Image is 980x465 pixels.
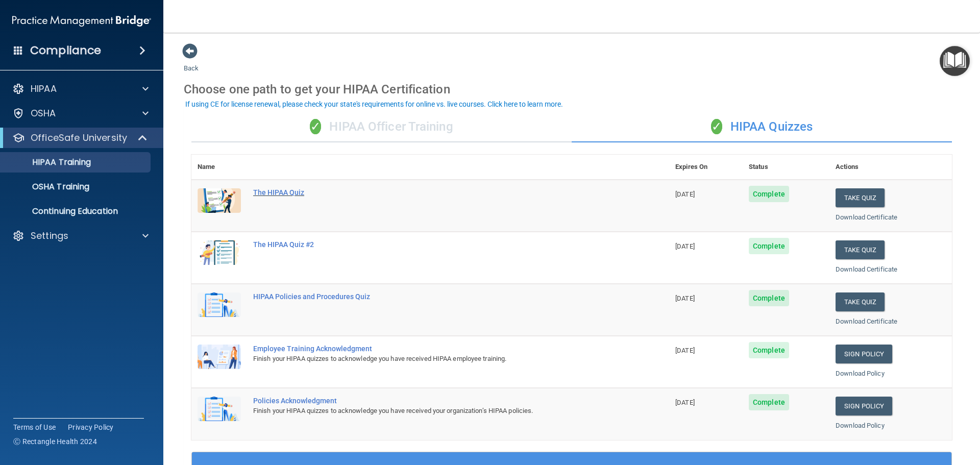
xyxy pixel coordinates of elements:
div: Choose one path to get your HIPAA Certification [184,75,960,104]
p: Continuing Education [7,206,146,216]
span: Complete [749,342,789,358]
h4: Compliance [30,43,101,58]
span: Complete [749,238,789,254]
p: OfficeSafe University [31,132,127,144]
a: Download Certificate [836,213,897,221]
div: The HIPAA Quiz [253,188,618,197]
img: PMB logo [12,11,151,31]
th: Expires On [669,155,743,180]
button: Take Quiz [836,188,885,207]
a: Back [184,52,199,72]
div: Policies Acknowledgment [253,397,618,405]
div: HIPAA Quizzes [572,112,952,142]
span: [DATE] [675,295,695,302]
a: Sign Policy [836,345,892,363]
div: The HIPAA Quiz #2 [253,240,618,249]
th: Status [743,155,829,180]
a: Download Certificate [836,317,897,325]
a: OfficeSafe University [12,132,148,144]
a: HIPAA [12,83,149,95]
a: Sign Policy [836,397,892,415]
a: Privacy Policy [68,422,114,432]
p: OSHA [31,107,56,119]
span: ✓ [711,119,722,134]
p: HIPAA [31,83,57,95]
button: Take Quiz [836,240,885,259]
a: Download Policy [836,422,885,429]
span: ✓ [310,119,321,134]
div: If using CE for license renewal, please check your state's requirements for online vs. live cours... [185,101,563,108]
span: [DATE] [675,190,695,198]
a: Download Policy [836,370,885,377]
p: OSHA Training [7,182,89,192]
div: Finish your HIPAA quizzes to acknowledge you have received your organization’s HIPAA policies. [253,405,618,417]
span: Complete [749,186,789,202]
span: Complete [749,290,789,306]
button: Take Quiz [836,292,885,311]
span: [DATE] [675,399,695,406]
div: Employee Training Acknowledgment [253,345,618,353]
a: Download Certificate [836,265,897,273]
span: Complete [749,394,789,410]
button: Open Resource Center [940,46,970,76]
a: Terms of Use [13,422,56,432]
button: If using CE for license renewal, please check your state's requirements for online vs. live cours... [184,99,565,109]
a: OSHA [12,107,149,119]
th: Actions [829,155,952,180]
span: [DATE] [675,347,695,354]
span: Ⓒ Rectangle Health 2024 [13,436,97,447]
p: Settings [31,230,68,242]
p: HIPAA Training [7,157,91,167]
div: HIPAA Officer Training [191,112,572,142]
th: Name [191,155,247,180]
span: [DATE] [675,242,695,250]
a: Settings [12,230,149,242]
div: HIPAA Policies and Procedures Quiz [253,292,618,301]
div: Finish your HIPAA quizzes to acknowledge you have received HIPAA employee training. [253,353,618,365]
